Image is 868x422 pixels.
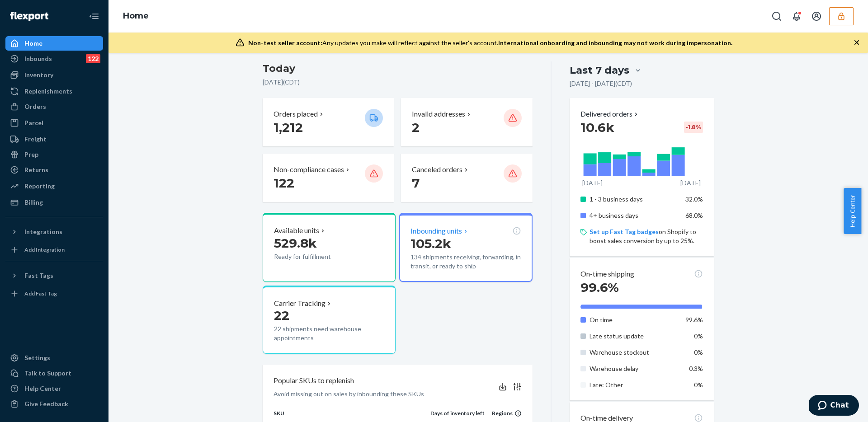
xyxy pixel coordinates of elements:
[590,227,703,245] p: on Shopify to boost sales conversion by up to 25%.
[274,389,424,399] p: Avoid missing out on sales by inbounding these SKUs
[809,395,859,417] iframe: Opens a widget where you can chat to one of our agents
[694,332,703,340] span: 0%
[24,54,52,63] div: Inbounds
[274,324,384,342] p: 22 shipments need warehouse appointments
[263,61,533,76] h3: Today
[248,38,732,47] div: Any updates you make will reflect against the seller's account.
[570,79,632,88] p: [DATE] - [DATE] ( CDT )
[582,178,603,188] p: [DATE]
[680,178,701,188] p: [DATE]
[498,39,732,47] span: International onboarding and inbounding may not work during impersonation.
[5,381,103,396] a: Help Center
[5,147,103,162] a: Prep
[10,12,48,21] img: Flexport logo
[410,253,521,271] p: 134 shipments receiving, forwarding, in transit, or ready to ship
[248,39,322,47] span: Non-test seller account:
[263,213,396,282] button: Available units529.8kReady for fulfillment
[5,195,103,210] a: Billing
[24,135,47,144] div: Freight
[5,225,103,239] button: Integrations
[685,316,703,324] span: 99.6%
[590,315,679,324] p: On time
[5,243,103,257] a: Add Integration
[24,399,68,408] div: Give Feedback
[590,195,679,204] p: 1 - 3 business days
[5,268,103,283] button: Fast Tags
[274,252,358,261] p: Ready for fulfillment
[5,84,103,98] a: Replenishments
[580,109,640,119] button: Delivered orders
[5,99,103,114] a: Orders
[844,188,861,234] button: Help Center
[694,381,703,389] span: 0%
[5,116,103,130] a: Parcel
[590,228,659,235] a: Set up Fast Tag badges
[24,384,61,393] div: Help Center
[24,227,62,236] div: Integrations
[24,182,55,191] div: Reporting
[24,290,57,297] div: Add Fast Tag
[123,11,149,21] a: Home
[5,179,103,193] a: Reporting
[689,365,703,372] span: 0.3%
[274,175,294,191] span: 122
[5,366,103,380] button: Talk to Support
[590,211,679,220] p: 4+ business days
[24,246,65,253] div: Add Integration
[274,235,317,251] span: 529.8k
[570,63,629,77] div: Last 7 days
[274,375,354,386] p: Popular SKUs to replenish
[274,298,325,309] p: Carrier Tracking
[485,409,522,417] div: Regions
[24,118,43,127] div: Parcel
[274,308,289,323] span: 22
[412,109,465,119] p: Invalid addresses
[788,7,806,25] button: Open notifications
[685,211,703,219] span: 68.0%
[5,132,103,146] a: Freight
[85,7,103,25] button: Close Navigation
[274,109,318,119] p: Orders placed
[263,78,533,87] p: [DATE] ( CDT )
[580,120,614,135] span: 10.6k
[590,364,679,373] p: Warehouse delay
[263,154,394,202] button: Non-compliance cases 122
[5,351,103,365] a: Settings
[5,68,103,82] a: Inventory
[5,397,103,411] button: Give Feedback
[580,280,619,295] span: 99.6%
[24,369,71,378] div: Talk to Support
[694,348,703,356] span: 0%
[410,236,451,251] span: 105.2k
[807,7,826,25] button: Open account menu
[24,70,53,80] div: Inventory
[590,348,679,357] p: Warehouse stockout
[263,98,394,146] button: Orders placed 1,212
[590,380,679,389] p: Late: Other
[590,332,679,341] p: Late status update
[768,7,786,25] button: Open Search Box
[401,154,532,202] button: Canceled orders 7
[5,52,103,66] a: Inbounds122
[685,195,703,203] span: 32.0%
[24,353,50,362] div: Settings
[24,198,43,207] div: Billing
[401,98,532,146] button: Invalid addresses 2
[24,165,48,174] div: Returns
[24,102,46,111] div: Orders
[684,122,703,133] div: -1.8 %
[24,87,72,96] div: Replenishments
[412,175,420,191] span: 7
[412,120,420,135] span: 2
[24,271,53,280] div: Fast Tags
[399,213,532,282] button: Inbounding units105.2k134 shipments receiving, forwarding, in transit, or ready to ship
[274,120,303,135] span: 1,212
[116,3,156,29] ol: breadcrumbs
[5,163,103,177] a: Returns
[274,225,319,236] p: Available units
[86,54,100,63] div: 122
[580,269,634,279] p: On-time shipping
